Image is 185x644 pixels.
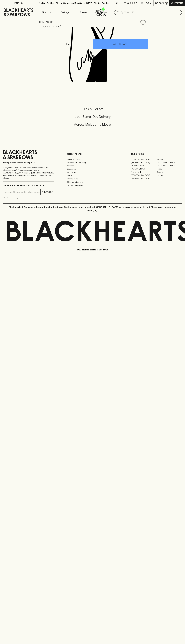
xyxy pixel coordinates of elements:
strong: Liquor License #32064953 [29,172,53,174]
button: Add to wishlist [139,19,147,26]
button: SUBSCRIBE [41,189,54,195]
p: Can [66,42,70,46]
a: [PERSON_NAME] [131,167,156,170]
input: e.g. jane@blackheartsandsparrows.com.au [5,190,40,194]
p: FIND US [14,2,23,5]
p: Checkout [171,2,183,5]
p: It is against the law to sell or supply alcohol to, or to obtain alcohol on behalf of a person un... [3,166,54,179]
button: ADD TO CART [93,39,148,49]
div: Can [65,41,92,47]
a: Privacy Policy [67,177,118,180]
div: Call to action block [3,96,182,141]
a: HOME [39,21,45,23]
p: Wishlist [127,2,137,5]
a: Braddon [156,158,182,161]
p: $0.00 [155,2,162,5]
a: Shipping Information [67,180,118,184]
button: Shop [37,6,56,18]
img: Sailors Grave Sea Bird Coastal Hazy Pale 355ml (can) [37,27,148,82]
h5: Click & Collect [3,107,182,111]
p: Login [145,2,151,5]
a: [GEOGRAPHIC_DATA] [156,161,182,164]
p: Sibling owned and run since [DATE] [3,161,54,164]
a: Business & Bulk Gifting [67,161,118,164]
a: Tastings [56,6,74,18]
a: [GEOGRAPHIC_DATA] [131,174,156,177]
a: Bottle Drop FAQ's [67,158,118,161]
a: SHOP [47,21,53,23]
p: We will never spam you [3,197,54,199]
input: Try "Pinot noir" [121,10,180,15]
h5: Uber Same-Day Delivery [3,114,182,119]
p: Blackhearts & Sparrows acknowledges the traditional Custodians of land throughout [GEOGRAPHIC_DAT... [5,206,180,212]
a: Terms & Conditions [67,184,118,187]
a: Geelong [156,170,182,174]
p: Tastings [61,11,69,14]
p: Shop [42,11,47,14]
p: ADD TO CART [113,42,127,46]
p: Stores [80,11,87,14]
p: Subscribe to The Blackhearts Newsletter [3,184,54,187]
button: Add to wishlist [44,25,61,28]
a: Gift Cards [67,171,118,174]
a: [GEOGRAPHIC_DATA] [131,177,156,180]
p: OTHER AREAS [67,152,118,156]
p: SUBSCRIBE [42,191,53,194]
a: [GEOGRAPHIC_DATA] [131,158,156,161]
p: OUR STORES [131,152,182,156]
a: FAQ's [67,174,118,177]
a: Fitzroy North [131,170,156,174]
p: 0 [166,2,167,4]
a: [GEOGRAPHIC_DATA] [156,164,182,167]
a: Brunswick West [131,164,156,167]
a: Contact Us [67,167,118,171]
a: Careers [67,164,118,167]
a: Stores [74,6,93,18]
a: [GEOGRAPHIC_DATA] [131,161,156,164]
h5: Across Melbourne Metro [3,122,182,127]
a: Fitzroy [156,167,182,170]
a: Prahran [156,174,182,177]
